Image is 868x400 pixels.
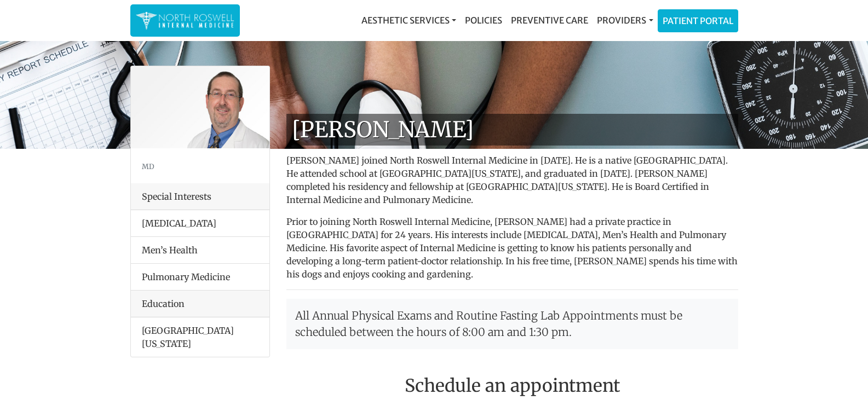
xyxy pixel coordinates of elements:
h2: Schedule an appointment [286,375,738,396]
a: Providers [593,9,657,31]
a: Patient Portal [658,10,738,32]
p: Prior to joining North Roswell Internal Medicine, [PERSON_NAME] had a private practice in [GEOGRA... [286,215,738,281]
a: Preventive Care [507,9,593,31]
div: Education [131,291,269,317]
img: Dr. George Kanes [131,66,269,148]
li: Pulmonary Medicine [131,263,269,291]
h1: [PERSON_NAME] [286,114,738,146]
li: [GEOGRAPHIC_DATA][US_STATE] [131,317,269,357]
div: Special Interests [131,183,269,210]
a: Policies [461,9,507,31]
li: [MEDICAL_DATA] [131,210,269,237]
p: All Annual Physical Exams and Routine Fasting Lab Appointments must be scheduled between the hour... [286,299,738,349]
li: Men’s Health [131,236,269,264]
a: Aesthetic Services [357,9,461,31]
small: MD [142,162,154,171]
img: North Roswell Internal Medicine [136,10,234,31]
p: [PERSON_NAME] joined North Roswell Internal Medicine in [DATE]. He is a native [GEOGRAPHIC_DATA].... [286,154,738,206]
